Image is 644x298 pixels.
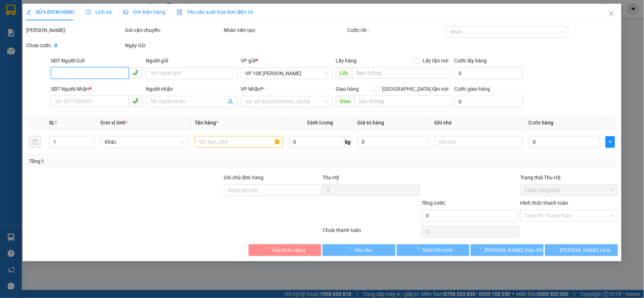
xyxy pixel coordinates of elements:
div: Người gửi [146,57,238,65]
span: loading [477,247,485,252]
img: icon [177,9,183,15]
span: picture [123,9,128,15]
div: Chưa cước : [26,41,124,49]
span: Chọn trạng thái [525,185,614,196]
span: Yêu cầu xuất hóa đơn điện tử [177,9,253,15]
span: loading [414,247,422,252]
span: Lấy hàng [336,58,357,64]
div: Chưa thanh toán [322,226,421,239]
span: Hủy Đơn Hàng [272,246,306,254]
label: Ghi chú đơn hàng [224,175,264,180]
span: kg [344,136,352,148]
span: phone [133,70,138,75]
div: SĐT Người Gửi [51,57,143,65]
input: Dọc đường [355,95,452,107]
div: Gói vận chuyển: [125,26,223,34]
span: edit [26,9,31,15]
button: Close [601,4,622,24]
span: loading [264,247,272,252]
span: Thêm ĐH mới [422,246,453,254]
span: clock-circle [86,9,91,15]
input: Ghi chú đơn hàng [224,184,321,196]
div: VP gửi [241,57,333,65]
span: Yêu cầu [354,246,372,254]
span: Giao [336,95,355,107]
span: [PERSON_NAME] thay đổi [485,246,543,254]
input: Dọc đường [353,67,452,79]
label: Hình thức thanh toán [520,200,569,206]
span: Ảnh kiện hàng [123,9,165,15]
div: Người nhận [146,85,238,93]
span: close [608,11,614,16]
span: Định lượng [307,120,333,126]
label: Cước lấy hàng [454,58,487,64]
button: delete [29,136,41,148]
span: [PERSON_NAME] và In [560,246,611,254]
div: Trạng thái Thu Hộ [520,174,618,181]
span: Giá trị hàng [357,120,384,126]
input: Ghi Chú [435,136,523,148]
span: plus [606,139,614,145]
div: SĐT Người Nhận [51,85,143,93]
span: phone [133,98,138,104]
div: Ngày GD: [125,41,223,49]
span: SL [49,120,55,126]
span: Lịch sử [86,9,112,15]
span: SỬA ĐƠN HÀNG [26,9,74,15]
input: VD: Bàn, Ghế [195,136,283,148]
span: user-add [228,99,234,105]
span: Tổng cước [421,200,445,206]
span: VP Nhận [241,86,261,92]
span: Cước hàng [529,120,554,126]
input: Cước giao hàng [454,96,523,107]
span: loading [346,247,354,252]
button: [PERSON_NAME] thay đổi [471,244,544,256]
div: Cước rồi : [348,26,445,34]
span: Lấy tận nơi [420,57,452,65]
span: Thu Hộ [323,175,339,180]
button: [PERSON_NAME] và In [545,244,618,256]
button: Hủy Đơn Hàng [249,244,321,256]
span: Lấy [336,67,353,79]
span: loading [552,247,560,252]
span: Giao hàng [336,86,359,92]
b: 0 [54,42,57,48]
span: Khác [105,136,184,147]
button: Thêm ĐH mới [397,244,470,256]
span: Đơn vị tính [100,120,128,126]
span: [GEOGRAPHIC_DATA] tận nơi [379,85,452,93]
th: Ghi chú [432,116,526,130]
span: VP 108 Lê Hồng Phong - Vũng Tàu [245,68,329,79]
label: Cước giao hàng [454,86,490,92]
div: Tổng: 1 [29,157,249,165]
span: Tên hàng [195,120,218,126]
button: plus [606,136,615,148]
div: Nhân viên tạo: [224,26,346,34]
button: Yêu cầu [323,244,396,256]
div: [PERSON_NAME]: [26,26,124,34]
input: Cước lấy hàng [454,68,523,79]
